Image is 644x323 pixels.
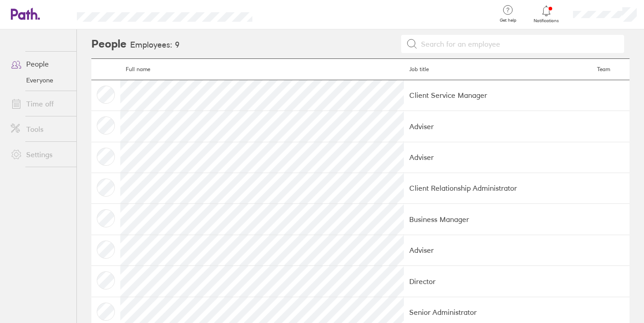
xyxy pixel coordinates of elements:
td: Adviser [404,111,592,142]
th: Job title [404,59,592,80]
td: Client Service Manager [404,80,592,111]
td: Client Relationship Administrator [404,173,592,203]
td: Adviser [404,142,592,173]
input: Search for an employee [417,35,619,53]
h3: Employees: 9 [130,40,180,50]
td: Adviser [404,235,592,265]
a: Tools [4,120,76,138]
span: Get help [493,18,523,23]
h2: People [91,29,127,58]
a: Settings [4,145,76,164]
a: Everyone [4,73,76,87]
a: Time off [4,95,76,113]
td: Director [404,266,592,297]
th: Full name [120,59,404,80]
td: Business Manager [404,204,592,235]
th: Team [592,59,630,80]
span: Notifications [532,18,561,24]
a: People [4,55,76,73]
a: Notifications [532,5,561,24]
